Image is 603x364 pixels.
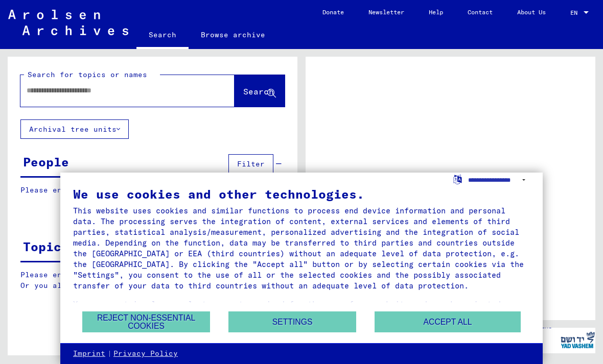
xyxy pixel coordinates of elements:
div: People [23,153,69,171]
p: Please enter a search term or set filters to get results. [20,185,284,196]
button: Filter [228,154,273,174]
a: Browse archive [189,22,277,47]
img: yv_logo.png [559,327,597,353]
button: Accept all [375,311,521,332]
p: Please enter a search term or set filters to get results. Or you also can browse the manually. [20,270,285,291]
button: Reject non-essential cookies [82,311,210,332]
span: Filter [237,159,265,168]
div: This website uses cookies and similar functions to process end device information and personal da... [73,205,530,291]
span: EN [570,9,582,16]
div: We use cookies and other technologies. [73,188,530,200]
a: Privacy Policy [113,349,178,359]
button: Settings [228,311,356,332]
button: Search [235,75,285,107]
span: Search [243,86,274,96]
mat-label: Search for topics or names [28,70,147,79]
button: Archival tree units [20,119,129,139]
a: Imprint [73,349,105,359]
div: Topics [23,237,69,256]
a: Search [136,22,189,49]
img: Arolsen_neg.svg [8,10,128,35]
